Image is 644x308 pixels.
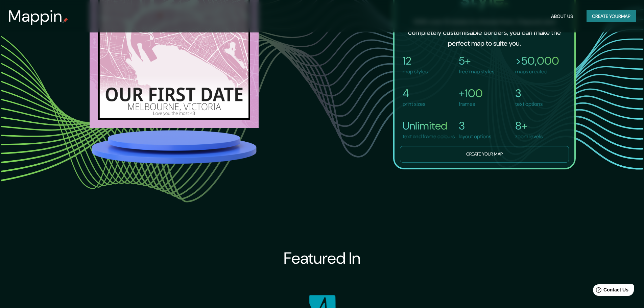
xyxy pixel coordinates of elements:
h4: >50,000 [515,54,559,68]
button: Create yourmap [587,10,636,23]
img: platform.png [90,128,259,166]
h4: Unlimited [403,119,455,133]
p: maps created [515,68,559,76]
h4: 4 [403,87,425,100]
iframe: Help widget launcher [584,282,637,301]
h4: +100 [459,87,483,100]
h4: 5+ [459,54,494,68]
p: layout options [459,133,491,141]
h4: 3 [459,119,491,133]
p: print sizes [403,100,425,108]
p: text and frame colours [403,133,455,141]
p: text options [515,100,543,108]
h4: 12 [403,54,428,68]
h3: Mappin [8,7,63,26]
button: About Us [548,10,576,23]
img: mappin-pin [63,18,68,23]
p: free map styles [459,68,494,76]
h4: 3 [515,87,543,100]
button: Create your map [400,146,569,163]
p: map styles [403,68,428,76]
p: zoom levels [515,133,543,141]
h3: Featured In [284,249,361,268]
p: frames [459,100,483,108]
h4: 8+ [515,119,543,133]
